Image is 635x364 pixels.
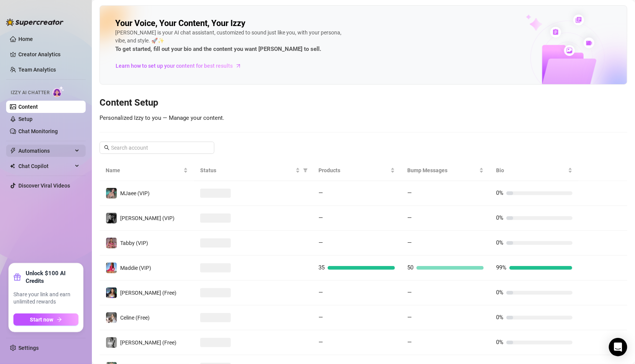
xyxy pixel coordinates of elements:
[496,339,503,346] span: 0%
[496,314,503,321] span: 0%
[318,214,323,221] span: —
[120,315,150,321] span: Celine (Free)
[13,313,78,326] button: Start nowarrow-right
[302,165,309,176] span: filter
[490,160,579,181] th: Bio
[106,287,117,298] img: Maddie (Free)
[13,291,78,306] span: Share your link and earn unlimited rewards
[120,290,176,296] span: [PERSON_NAME] (Free)
[407,166,478,175] span: Bump Messages
[496,166,566,175] span: Bio
[303,168,308,173] span: filter
[18,183,70,189] a: Discover Viral Videos
[318,314,323,321] span: —
[57,317,62,322] span: arrow-right
[18,145,73,157] span: Automations
[30,317,54,323] span: Start now
[496,289,503,296] span: 0%
[609,338,627,356] div: Open Intercom Messenger
[407,314,412,321] span: —
[318,289,323,296] span: —
[18,36,33,42] a: Home
[18,67,56,73] a: Team Analytics
[18,128,58,134] a: Chat Monitoring
[10,148,16,154] span: thunderbolt
[318,189,323,196] span: —
[407,214,412,221] span: —
[115,46,321,52] strong: To get started, fill out your bio and the content you want [PERSON_NAME] to sell.
[407,264,413,271] span: 50
[318,264,325,271] span: 35
[407,189,412,196] span: —
[496,214,503,221] span: 0%
[407,339,412,346] span: —
[111,144,204,152] input: Search account
[13,273,21,281] span: gift
[401,160,490,181] th: Bump Messages
[18,116,33,122] a: Setup
[120,340,176,346] span: [PERSON_NAME] (Free)
[104,145,109,150] span: search
[26,269,78,285] strong: Unlock $100 AI Credits
[312,160,401,181] th: Products
[318,239,323,246] span: —
[100,160,194,181] th: Name
[115,18,245,29] h2: Your Voice, Your Content, Your Izzy
[496,264,506,271] span: 99%
[200,166,294,175] span: Status
[120,265,151,271] span: Maddie (VIP)
[106,213,117,224] img: Kennedy (VIP)
[235,62,242,70] span: arrow-right
[6,18,64,26] img: logo-BBDzfeDw.svg
[18,160,73,172] span: Chat Copilot
[18,48,80,60] a: Creator Analytics
[106,337,117,348] img: Kennedy (Free)
[508,6,627,84] img: ai-chatter-content-library-cLFOSyPT.png
[115,29,345,54] div: [PERSON_NAME] is your AI chat assistant, customized to sound just like you, with your persona, vi...
[120,215,175,221] span: [PERSON_NAME] (VIP)
[100,114,224,121] span: Personalized Izzy to you — Manage your content.
[115,60,247,72] a: Learn how to set up your content for best results
[106,312,117,323] img: Celine (Free)
[18,345,39,351] a: Settings
[106,188,117,199] img: MJaee (VIP)
[407,239,412,246] span: —
[407,289,412,296] span: —
[10,163,15,169] img: Chat Copilot
[120,240,148,246] span: Tabby (VIP)
[52,86,64,97] img: AI Chatter
[318,166,389,175] span: Products
[106,238,117,248] img: Tabby (VIP)
[496,189,503,196] span: 0%
[318,339,323,346] span: —
[100,97,627,109] h3: Content Setup
[116,62,233,70] span: Learn how to set up your content for best results
[496,239,503,246] span: 0%
[194,160,312,181] th: Status
[120,190,150,196] span: MJaee (VIP)
[106,166,182,175] span: Name
[11,89,49,96] span: Izzy AI Chatter
[18,104,38,110] a: Content
[106,263,117,273] img: Maddie (VIP)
